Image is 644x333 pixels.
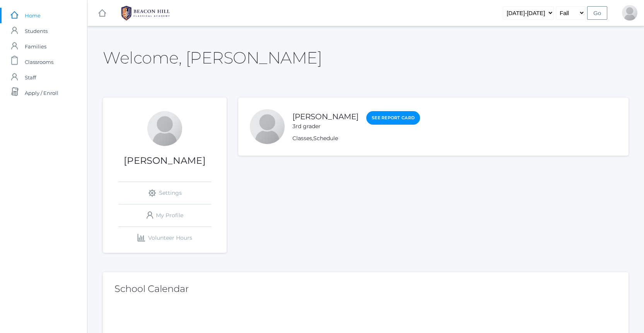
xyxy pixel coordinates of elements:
[118,182,211,204] a: Settings
[292,135,312,142] a: Classes
[292,122,359,130] div: 3rd grader
[114,284,617,294] h2: School Calendar
[103,49,322,67] h2: Welcome, [PERSON_NAME]
[116,3,174,23] img: 1_BHCALogos-05.png
[118,204,211,227] a: My Profile
[366,111,420,125] a: See Report Card
[103,156,227,166] h1: [PERSON_NAME]
[622,5,637,21] div: Derrick Marzano
[292,134,420,142] div: ,
[118,227,211,249] a: Volunteer Hours
[313,135,338,142] a: Schedule
[587,6,607,20] input: Go
[25,70,36,85] span: Staff
[250,109,285,144] div: Francisco Lopez
[25,54,53,70] span: Classrooms
[25,85,58,101] span: Apply / Enroll
[147,111,182,146] div: Derrick Marzano
[25,23,48,39] span: Students
[25,39,46,54] span: Families
[292,112,359,121] a: [PERSON_NAME]
[25,8,41,23] span: Home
